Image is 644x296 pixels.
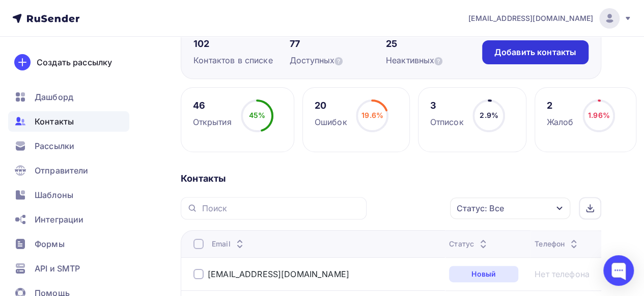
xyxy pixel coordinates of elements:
[35,213,83,226] span: Интеграции
[546,116,573,128] div: Жалоб
[193,54,290,66] div: Контактов в списке
[202,203,360,214] input: Поиск
[315,116,347,128] div: Ошибок
[468,13,593,23] span: [EMAIL_ADDRESS][DOMAIN_NAME]
[181,172,601,185] div: Контакты
[35,164,89,177] span: Отправители
[35,262,80,275] span: API и SMTP
[386,38,482,50] div: 25
[8,160,129,181] a: Отправители
[35,189,73,201] span: Шаблоны
[193,38,290,50] div: 102
[588,111,610,119] span: 1.96%
[8,185,129,205] a: Шаблоны
[35,91,73,103] span: Дашборд
[450,197,571,219] button: Статус: Все
[361,111,383,119] span: 19.6%
[8,234,129,254] a: Формы
[8,111,129,132] a: Контакты
[480,111,498,119] span: 2.9%
[248,111,265,119] span: 45%
[35,140,74,152] span: Рассылки
[430,116,463,128] div: Отписок
[290,38,386,50] div: 77
[430,100,463,112] div: 3
[457,202,504,214] div: Статус: Все
[8,136,129,156] a: Рассылки
[193,100,232,112] div: 46
[546,100,573,112] div: 2
[8,87,129,107] a: Дашборд
[494,46,576,58] div: Добавить контакты
[386,54,482,66] div: Неактивных
[315,100,347,112] div: 20
[290,54,386,66] div: Доступных
[35,238,65,250] span: Формы
[449,266,518,282] div: Новый
[208,269,349,279] a: [EMAIL_ADDRESS][DOMAIN_NAME]
[35,115,74,128] span: Контакты
[212,239,246,249] div: Email
[468,8,632,29] a: [EMAIL_ADDRESS][DOMAIN_NAME]
[535,268,590,280] a: Нет телефона
[37,56,112,68] div: Создать рассылку
[193,116,232,128] div: Открытия
[449,239,489,249] div: Статус
[535,239,580,249] div: Телефон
